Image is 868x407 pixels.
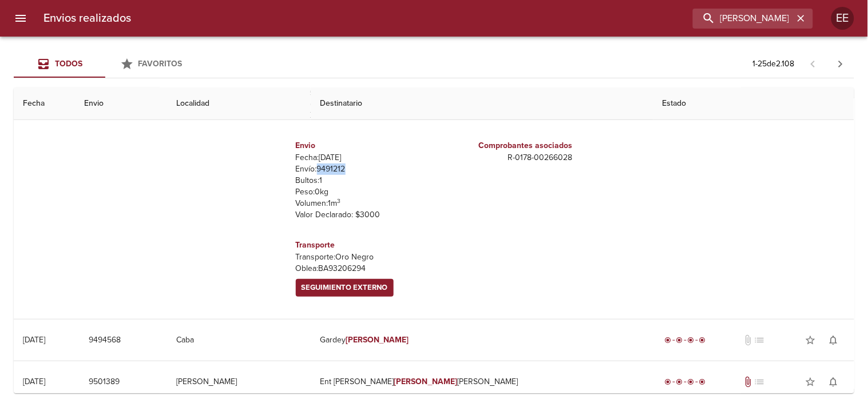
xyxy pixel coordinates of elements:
[7,5,34,32] button: menu
[311,87,653,120] th: Destinatario
[167,320,311,361] td: Caba
[43,9,131,27] h6: Envios realizados
[828,376,839,388] span: notifications_none
[167,87,311,120] th: Localidad
[754,334,765,346] span: No tiene pedido asociado
[346,335,409,345] em: [PERSON_NAME]
[827,50,854,78] span: Pagina siguiente
[55,59,82,69] span: Todos
[85,330,126,351] button: 9494568
[799,370,822,393] button: Agregar a favoritos
[653,87,854,120] th: Estado
[23,335,45,345] div: [DATE]
[296,239,430,252] h6: Transporte
[699,337,706,344] span: radio_button_checked
[742,334,754,346] span: No tiene documentos adjuntos
[663,376,708,388] div: Entregado
[89,375,120,389] span: 9501389
[296,252,430,263] p: Transporte: Oro Negro
[742,376,754,388] span: Tiene documentos adjuntos
[311,361,653,402] td: Ent [PERSON_NAME] [PERSON_NAME]
[23,377,45,386] div: [DATE]
[14,50,197,78] div: Tabs Envios
[665,337,672,344] span: radio_button_checked
[688,378,695,385] span: radio_button_checked
[805,334,817,346] span: star_border
[439,152,573,163] p: R - 0178 - 00266028
[296,198,430,209] p: Volumen: 1 m
[805,376,817,388] span: star_border
[676,337,683,344] span: radio_button_checked
[76,87,167,120] th: Envio
[14,87,76,120] th: Fecha
[831,7,854,30] div: EE
[799,329,822,352] button: Agregar a favoritos
[338,197,341,205] sup: 3
[676,378,683,385] span: radio_button_checked
[688,337,695,344] span: radio_button_checked
[311,320,653,361] td: Gardey
[296,279,394,297] a: Seguimiento Externo
[296,139,430,152] h6: Envio
[296,163,430,175] p: Envío: 9491212
[296,152,430,163] p: Fecha: [DATE]
[828,334,839,346] span: notifications_none
[439,139,573,152] h6: Comprobantes asociados
[302,281,388,294] span: Seguimiento Externo
[754,376,765,388] span: No tiene pedido asociado
[167,361,311,402] td: [PERSON_NAME]
[663,334,708,346] div: Entregado
[296,175,430,186] p: Bultos: 1
[822,370,845,393] button: Activar notificaciones
[693,9,794,29] input: buscar
[753,58,795,70] p: 1 - 25 de 2.108
[665,378,672,385] span: radio_button_checked
[138,59,183,69] span: Favoritos
[296,186,430,198] p: Peso: 0 kg
[296,209,430,221] p: Valor Declarado: $ 3000
[296,263,430,274] p: Oblea: BA93206294
[699,378,706,385] span: radio_button_checked
[394,377,458,386] em: [PERSON_NAME]
[89,333,121,348] span: 9494568
[831,7,854,30] div: Abrir información de usuario
[85,372,125,393] button: 9501389
[799,58,827,69] span: Pagina anterior
[822,329,845,352] button: Activar notificaciones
